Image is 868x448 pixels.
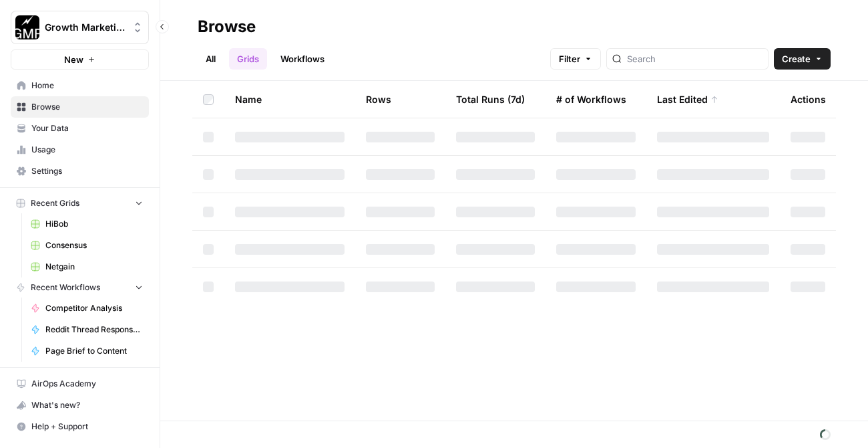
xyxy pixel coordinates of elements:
div: Name [235,81,345,118]
a: Usage [11,139,149,160]
span: AirOps Academy [31,378,143,390]
span: Usage [31,144,143,156]
a: Reddit Thread Response Generator [25,319,149,340]
a: HiBob [25,213,149,235]
img: Growth Marketing Pro Logo [15,15,39,39]
button: Recent Grids [11,193,149,213]
span: Help + Support [31,421,143,433]
a: All [198,48,224,70]
input: Search [627,52,763,66]
div: Browse [198,16,256,37]
div: # of Workflows [556,81,626,118]
span: Reddit Thread Response Generator [45,324,143,336]
div: Actions [791,81,826,118]
a: Grids [229,48,267,70]
span: Settings [31,165,143,177]
span: New [64,53,83,66]
a: Settings [11,160,149,182]
span: Filter [559,52,580,66]
button: Recent Workflows [11,277,149,298]
div: What's new? [11,395,148,415]
a: Netgain [25,256,149,277]
button: Help + Support [11,416,149,437]
div: Rows [366,81,391,118]
span: Growth Marketing Pro [45,21,126,34]
span: Recent Workflows [31,282,100,294]
span: Browse [31,101,143,113]
a: Workflows [272,48,333,70]
button: Create [774,48,831,70]
a: Home [11,75,149,96]
span: Recent Grids [31,197,79,209]
span: HiBob [45,218,143,230]
span: Page Brief to Content [45,345,143,357]
span: Netgain [45,261,143,273]
a: Page Brief to Content [25,340,149,362]
span: Consensus [45,239,143,251]
span: Create [782,52,811,66]
button: What's new? [11,395,149,416]
span: Home [31,80,143,92]
button: New [11,49,149,70]
a: Browse [11,96,149,118]
button: Filter [550,48,601,70]
a: AirOps Academy [11,373,149,395]
button: Workspace: Growth Marketing Pro [11,11,149,44]
span: Your Data [31,122,143,134]
div: Last Edited [657,81,718,118]
a: Consensus [25,235,149,256]
div: Total Runs (7d) [456,81,525,118]
a: Your Data [11,118,149,139]
a: Competitor Analysis [25,298,149,319]
span: Competitor Analysis [45,302,143,314]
